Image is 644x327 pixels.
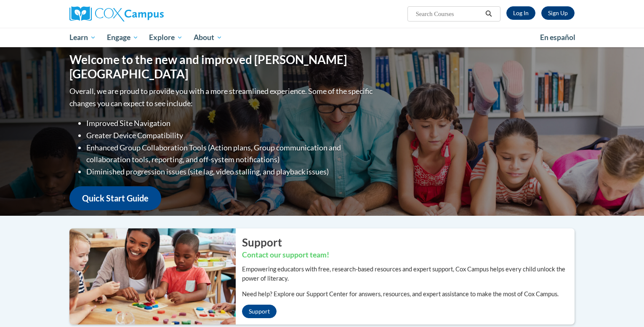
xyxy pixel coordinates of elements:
[482,9,495,19] button: Search
[107,32,138,43] span: Engage
[101,28,144,47] a: Engage
[69,186,161,210] a: Quick Start Guide
[242,265,575,283] p: Empowering educators with free, research-based resources and expert support, Cox Campus helps eve...
[541,6,575,20] a: Register
[57,28,587,47] div: Main menu
[63,228,236,324] img: ...
[86,142,375,166] li: Enhanced Group Collaboration Tools (Action plans, Group communication and collaboration tools, re...
[64,28,101,47] a: Learn
[242,305,277,318] a: Support
[69,32,96,43] span: Learn
[540,33,575,42] span: En español
[69,85,375,110] p: Overall, we are proud to provide you with a more streamlined experience. Some of the specific cha...
[86,117,375,129] li: Improved Site Navigation
[242,235,575,250] h2: Support
[242,289,575,299] p: Need help? Explore our Support Center for answers, resources, and expert assistance to make the m...
[415,9,482,19] input: Search Courses
[535,29,581,46] a: En español
[86,166,375,178] li: Diminished progression issues (site lag, video stalling, and playback issues)
[188,28,228,47] a: About
[144,28,188,47] a: Explore
[242,250,575,260] h3: Contact our support team!
[149,32,183,43] span: Explore
[506,6,535,20] a: Log In
[194,32,222,43] span: About
[69,6,229,21] a: Cox Campus
[69,6,164,21] img: Cox Campus
[86,129,375,142] li: Greater Device Compatibility
[69,53,375,81] h1: Welcome to the new and improved [PERSON_NAME][GEOGRAPHIC_DATA]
